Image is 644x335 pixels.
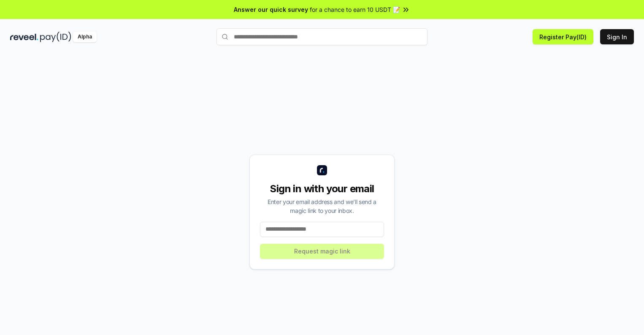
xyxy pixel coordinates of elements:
span: Answer our quick survey [234,5,308,14]
img: logo_small [317,165,327,175]
button: Register Pay(ID) [533,29,593,44]
div: Alpha [73,32,97,42]
img: reveel_dark [10,32,38,42]
div: Sign in with your email [260,182,384,196]
img: pay_id [40,32,71,42]
span: for a chance to earn 10 USDT 📝 [310,5,400,14]
button: Sign In [600,29,634,44]
div: Enter your email address and we’ll send a magic link to your inbox. [260,197,384,215]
